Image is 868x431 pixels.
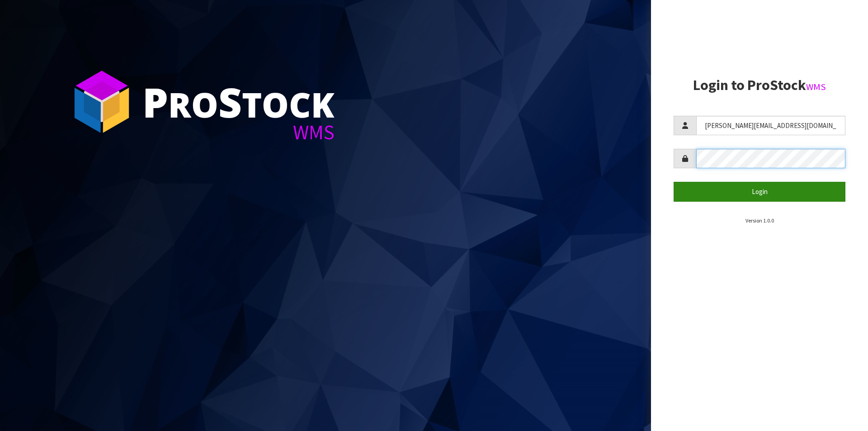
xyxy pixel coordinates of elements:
button: Login [674,182,845,201]
h2: Login to ProStock [674,77,845,93]
div: ro tock [142,81,335,122]
small: Version 1.0.0 [745,217,774,224]
img: ProStock Cube [68,68,136,136]
input: Username [696,116,845,135]
span: P [142,74,168,129]
div: WMS [142,122,335,142]
span: S [218,74,242,129]
small: WMS [806,81,826,93]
